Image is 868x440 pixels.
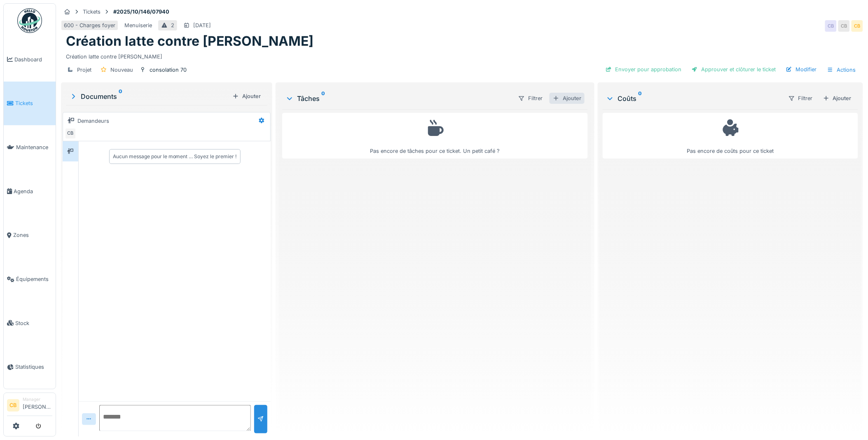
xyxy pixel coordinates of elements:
[193,21,211,29] div: [DATE]
[64,21,115,29] div: 600 - Charges foyer
[150,66,187,74] div: consolation 70
[550,93,585,104] div: Ajouter
[4,125,56,169] a: Maintenance
[17,8,42,33] img: Badge_color-CXgf-gQk.svg
[113,153,237,160] div: Aucun message pour le moment … Soyez le premier !
[124,21,152,29] div: Menuiserie
[119,91,122,101] sup: 0
[66,33,314,49] h1: Création latte contre [PERSON_NAME]
[83,8,101,16] div: Tickets
[321,94,325,103] sup: 0
[23,396,52,414] li: [PERSON_NAME]
[14,56,52,63] span: Dashboard
[69,91,229,101] div: Documents
[4,345,56,389] a: Statistiques
[4,37,56,82] a: Dashboard
[77,66,91,74] div: Projet
[285,94,511,103] div: Tâches
[16,275,52,283] span: Équipements
[16,143,52,151] span: Maintenance
[820,93,855,104] div: Ajouter
[7,396,52,416] a: CB Manager[PERSON_NAME]
[838,20,850,32] div: CB
[15,319,52,327] span: Stock
[515,92,546,104] div: Filtrer
[4,82,56,126] a: Tickets
[688,64,779,75] div: Approuver et clôturer le ticket
[23,396,52,403] div: Manager
[852,20,863,32] div: CB
[171,21,174,29] div: 2
[229,91,264,102] div: Ajouter
[825,20,837,32] div: CB
[66,49,858,61] div: Création latte contre [PERSON_NAME]
[4,169,56,213] a: Agenda
[15,99,52,107] span: Tickets
[608,117,853,155] div: Pas encore de coûts pour ce ticket
[783,64,820,75] div: Modifier
[110,66,133,74] div: Nouveau
[606,94,781,103] div: Coûts
[15,363,52,371] span: Statistiques
[602,64,685,75] div: Envoyer pour approbation
[288,117,583,155] div: Pas encore de tâches pour ce ticket. Un petit café ?
[824,64,860,76] div: Actions
[4,301,56,345] a: Stock
[7,399,19,412] li: CB
[77,117,109,125] div: Demandeurs
[4,213,56,257] a: Zones
[638,94,642,103] sup: 0
[14,187,52,195] span: Agenda
[13,231,52,239] span: Zones
[110,8,173,16] strong: #2025/10/146/07940
[65,128,76,139] div: CB
[785,92,817,104] div: Filtrer
[4,257,56,301] a: Équipements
